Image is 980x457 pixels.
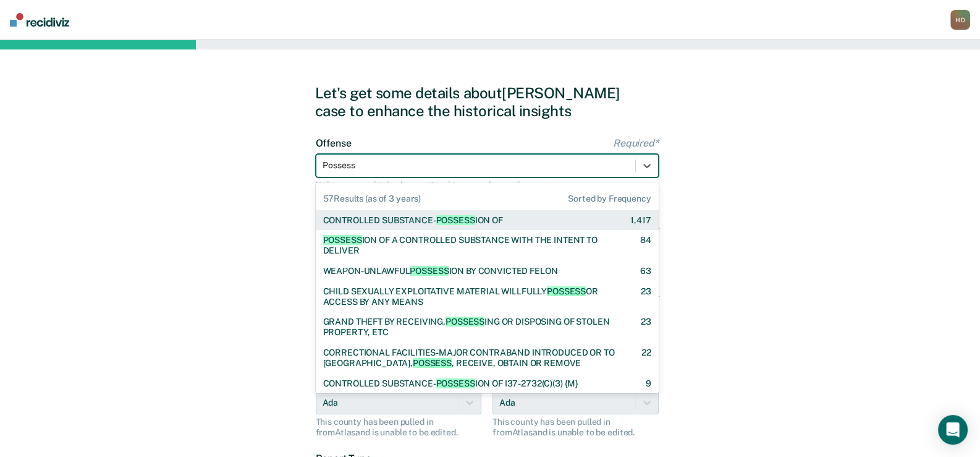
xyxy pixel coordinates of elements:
[641,348,651,369] div: 22
[316,293,659,305] label: LSI-R Score
[938,415,968,445] div: Open Intercom Messenger
[323,235,619,256] div: ION OF A CONTROLLED SUBSTANCE WITH THE INTENT TO DELIVER
[316,417,482,438] div: This county has been pulled in from Atlas and is unable to be edited.
[323,266,558,276] div: WEAPON-UNLAWFUL ION BY CONVICTED FELON
[613,293,659,305] span: Required*
[950,10,970,30] button: HD
[568,194,651,204] span: Sorted by Frequency
[492,417,659,438] div: This county has been pulled in from Atlas and is unable to be edited.
[436,215,475,225] span: POSSESS
[410,266,449,276] span: POSSESS
[630,215,651,226] div: 1,417
[323,286,619,307] div: CHILD SEXUALLY EXPLOITATIVE MATERIAL WILLFULLY OR ACCESS BY ANY MEANS
[640,266,651,276] div: 63
[641,286,651,307] div: 23
[315,84,665,120] div: Let's get some details about [PERSON_NAME] case to enhance the historical insights
[323,317,619,338] div: GRAND THEFT BY RECEIVING, ING OR DISPOSING OF STOLEN PROPERTY, ETC
[436,378,475,388] span: POSSESS
[640,235,651,256] div: 84
[10,13,69,27] img: Recidiviz
[950,10,970,30] div: H D
[316,225,659,237] label: Gender
[641,317,651,338] div: 23
[316,137,659,149] label: Offense
[646,378,651,389] div: 9
[323,378,579,389] div: CONTROLLED SUBSTANCE- ION OF I37-2732(C)(3) {M}
[613,137,659,149] span: Required*
[323,348,620,369] div: CORRECTIONAL FACILITIES-MAJOR CONTRABAND INTRODUCED OR TO [GEOGRAPHIC_DATA], , RECEIVE, OBTAIN OR...
[613,225,659,237] span: Required*
[323,235,362,245] span: POSSESS
[547,286,586,296] span: POSSESS
[446,317,484,327] span: POSSESS
[413,358,452,368] span: POSSESS
[323,194,421,204] span: 57 Results (as of 3 years)
[316,180,659,190] div: If there are multiple charges for this case, choose the most severe
[323,215,503,226] div: CONTROLLED SUBSTANCE- ION OF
